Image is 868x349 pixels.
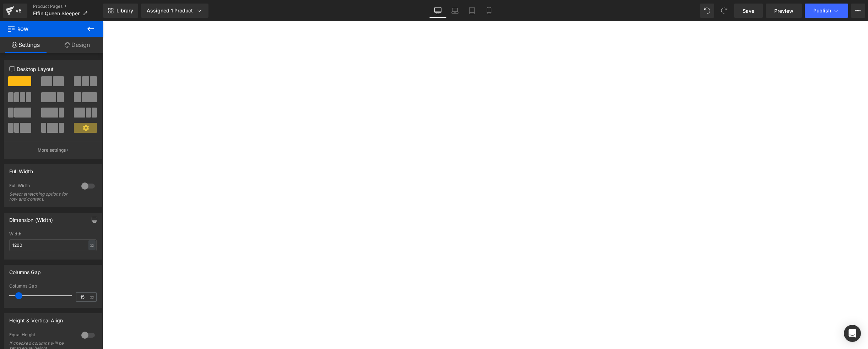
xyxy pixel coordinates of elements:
div: Dimension (Width) [9,213,53,223]
button: Undo [700,4,714,18]
div: Columns Gap [9,284,97,289]
div: px [88,240,96,250]
div: Assigned 1 Product [147,7,203,14]
div: Columns Gap [9,265,41,275]
a: Tablet [463,4,481,18]
a: Mobile [481,4,498,18]
button: More settings [4,142,102,158]
div: v6 [14,6,23,15]
p: Desktop Layout [9,65,97,73]
div: Equal Height [9,332,74,339]
div: Width [9,231,97,236]
span: Save [743,7,754,15]
div: Height & Vertical Align [9,313,63,323]
a: New Library [103,4,138,18]
p: More settings [38,147,66,153]
div: Full Width [9,183,74,190]
span: Library [116,7,133,14]
a: v6 [3,4,27,18]
button: Publish [805,4,848,18]
div: Select stretching options for row and content. [9,192,73,202]
a: Laptop [446,4,463,18]
a: Design [51,37,103,53]
button: More [851,4,865,18]
a: Desktop [429,4,446,18]
span: Preview [774,7,793,15]
div: Full Width [9,164,33,174]
span: Row [7,21,78,37]
input: auto [9,239,97,251]
span: px [89,295,96,299]
div: Open Intercom Messenger [844,325,861,342]
span: Elfin Queen Sleeper [33,11,80,16]
a: Product Pages [33,4,103,9]
button: Redo [717,4,731,18]
span: Publish [813,8,831,13]
a: Preview [766,4,802,18]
